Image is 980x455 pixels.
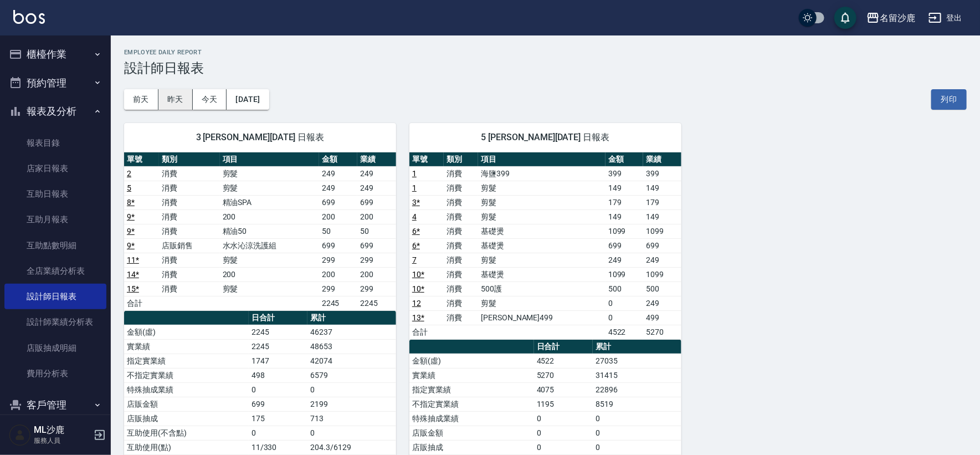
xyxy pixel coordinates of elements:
[127,183,131,192] a: 5
[643,152,681,167] th: 業績
[159,181,220,195] td: 消費
[220,209,319,224] td: 200
[478,166,606,181] td: 海鹽399
[220,253,319,267] td: 剪髮
[478,253,606,267] td: 剪髮
[444,224,478,238] td: 消費
[159,209,220,224] td: 消費
[159,282,220,296] td: 消費
[643,166,681,181] td: 399
[643,267,681,282] td: 1099
[478,267,606,282] td: 基礎燙
[606,296,644,310] td: 0
[593,340,681,354] th: 累計
[606,181,644,195] td: 149
[478,195,606,209] td: 剪髮
[4,233,106,258] a: 互助點數明細
[124,411,249,426] td: 店販抽成
[409,411,534,426] td: 特殊抽成業績
[319,166,358,181] td: 249
[593,411,681,426] td: 0
[307,325,396,339] td: 46237
[409,325,444,339] td: 合計
[357,195,396,209] td: 699
[4,335,106,361] a: 店販抽成明細
[4,130,106,156] a: 報表目錄
[124,426,249,440] td: 互助使用(不含點)
[4,284,106,309] a: 設計師日報表
[478,181,606,195] td: 剪髮
[307,382,396,397] td: 0
[412,169,417,178] a: 1
[4,258,106,284] a: 全店業績分析表
[319,209,358,224] td: 200
[606,238,644,253] td: 699
[220,267,319,282] td: 200
[124,339,249,354] td: 實業績
[606,267,644,282] td: 1099
[307,397,396,411] td: 2199
[357,166,396,181] td: 249
[478,282,606,296] td: 500護
[249,325,308,339] td: 2245
[220,166,319,181] td: 剪髮
[534,426,593,440] td: 0
[319,282,358,296] td: 299
[124,440,249,454] td: 互助使用(點)
[307,339,396,354] td: 48653
[319,296,358,310] td: 2245
[606,282,644,296] td: 500
[643,181,681,195] td: 149
[606,224,644,238] td: 1099
[4,391,106,420] button: 客戶管理
[4,69,106,98] button: 預約管理
[606,166,644,181] td: 399
[249,368,308,382] td: 498
[220,282,319,296] td: 剪髮
[409,382,534,397] td: 指定實業績
[357,181,396,195] td: 249
[307,411,396,426] td: 713
[193,89,227,110] button: 今天
[357,238,396,253] td: 699
[124,368,249,382] td: 不指定實業績
[249,339,308,354] td: 2245
[319,181,358,195] td: 249
[4,361,106,386] a: 費用分析表
[643,195,681,209] td: 179
[534,397,593,411] td: 1195
[593,382,681,397] td: 22896
[593,368,681,382] td: 31415
[478,224,606,238] td: 基礎燙
[4,309,106,335] a: 設計師業績分析表
[931,89,967,110] button: 列印
[643,209,681,224] td: 149
[357,209,396,224] td: 200
[307,440,396,454] td: 204.3/6129
[593,354,681,368] td: 27035
[444,296,478,310] td: 消費
[534,382,593,397] td: 4075
[159,267,220,282] td: 消費
[159,238,220,253] td: 店販銷售
[409,368,534,382] td: 實業績
[159,152,220,167] th: 類別
[423,132,668,143] span: 5 [PERSON_NAME][DATE] 日報表
[534,368,593,382] td: 5270
[9,424,31,446] img: Person
[412,212,417,221] a: 4
[34,436,90,446] p: 服務人員
[227,89,269,110] button: [DATE]
[159,253,220,267] td: 消費
[249,411,308,426] td: 175
[357,224,396,238] td: 50
[4,97,106,126] button: 報表及分析
[357,296,396,310] td: 2245
[444,310,478,325] td: 消費
[249,382,308,397] td: 0
[606,325,644,339] td: 4522
[643,253,681,267] td: 249
[593,440,681,454] td: 0
[307,311,396,325] th: 累計
[409,152,681,340] table: a dense table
